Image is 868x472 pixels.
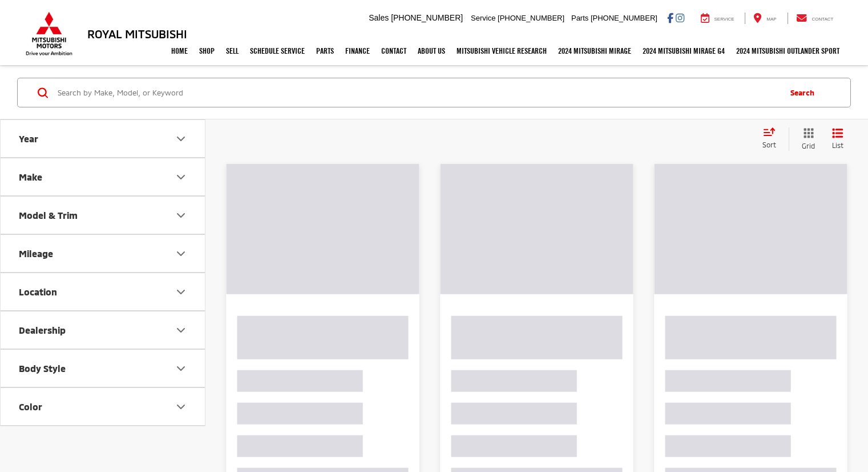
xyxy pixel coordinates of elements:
[369,13,389,22] span: Sales
[19,286,57,297] div: Location
[451,37,552,65] a: Mitsubishi Vehicle Research
[19,363,66,374] div: Body Style
[19,325,66,335] div: Dealership
[376,37,412,65] a: Contact
[174,285,188,299] div: Location
[1,350,206,387] button: Body StyleBody Style
[779,78,831,107] button: Search
[757,127,789,150] button: Select sort value
[832,141,843,150] span: List
[745,13,785,24] a: Map
[823,127,852,151] button: List View
[56,79,779,106] input: Search by Make, Model, or Keyword
[174,247,188,261] div: Mileage
[174,323,188,337] div: Dealership
[340,37,376,65] a: Finance
[193,37,220,65] a: Shop
[812,17,833,22] span: Contact
[244,37,310,65] a: Schedule Service: Opens in a new tab
[19,248,53,259] div: Mileage
[310,37,340,65] a: Parts: Opens in a new tab
[789,127,823,151] button: Grid View
[802,141,815,151] span: Grid
[471,14,495,22] span: Service
[1,158,206,195] button: MakeMake
[220,37,244,65] a: Sell
[1,120,206,157] button: YearYear
[174,362,188,375] div: Body Style
[766,17,776,22] span: Map
[174,209,188,222] div: Model & Trim
[19,171,42,182] div: Make
[1,235,206,272] button: MileageMileage
[676,13,684,22] a: Instagram: Click to visit our Instagram page
[1,197,206,234] button: Model & TrimModel & Trim
[762,141,776,149] span: Sort
[637,37,730,65] a: 2024 Mitsubishi Mirage G4
[174,400,188,414] div: Color
[412,37,451,65] a: About Us
[174,170,188,184] div: Make
[552,37,637,65] a: 2024 Mitsubishi Mirage
[165,37,193,65] a: Home
[571,14,588,22] span: Parts
[391,13,463,22] span: [PHONE_NUMBER]
[667,13,673,22] a: Facebook: Click to visit our Facebook page
[174,132,188,146] div: Year
[730,37,845,65] a: 2024 Mitsubishi Outlander SPORT
[23,11,75,56] img: Mitsubishi
[692,13,743,24] a: Service
[19,210,78,221] div: Model & Trim
[1,273,206,310] button: LocationLocation
[87,27,187,40] h3: Royal Mitsubishi
[591,14,657,22] span: [PHONE_NUMBER]
[1,388,206,425] button: ColorColor
[19,133,38,144] div: Year
[788,13,842,24] a: Contact
[1,311,206,349] button: DealershipDealership
[714,17,734,22] span: Service
[498,14,564,22] span: [PHONE_NUMBER]
[19,401,42,412] div: Color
